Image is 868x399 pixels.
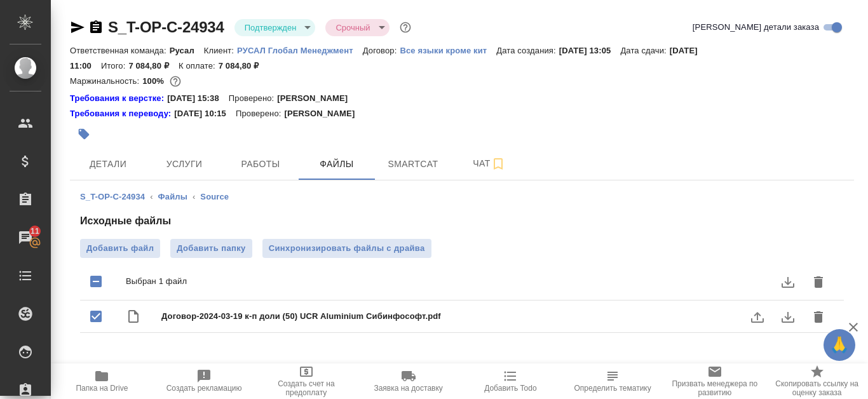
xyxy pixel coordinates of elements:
button: Скопировать ссылку для ЯМессенджера [70,20,85,35]
p: [DATE] 13:05 [559,46,621,55]
label: uploadFile [742,302,773,332]
button: Чтобы определение сработало, загрузи исходные файлы на странице "файлы" и привяжи проект в SmartCat [562,363,664,399]
p: 100% [142,76,167,86]
p: [DATE] 15:38 [167,92,229,105]
svg: Подписаться [491,156,506,172]
p: Проверено: [236,107,285,120]
button: Срочный [332,22,374,33]
button: delete [803,302,834,332]
button: Синхронизировать файлы с драйва [262,239,431,258]
span: Файлы [306,156,367,172]
a: Требования к переводу: [70,107,174,120]
span: Услуги [154,156,215,172]
div: Подтвержден [325,19,389,36]
p: Дата создания: [496,46,559,55]
p: 7 084,80 ₽ [219,61,269,71]
button: delete [803,267,834,297]
h4: Исходные файлы [80,213,844,229]
a: S_T-OP-C-24934 [108,18,224,36]
a: РУСАЛ Глобал Менеджмент [237,44,363,55]
p: Ответственная команда: [70,46,170,55]
span: Добавить папку [177,242,245,255]
p: РУСАЛ Глобал Менеджмент [237,46,363,55]
button: download [773,267,803,297]
button: Добавить тэг [70,120,98,148]
p: 7 084,80 ₽ [128,61,179,71]
li: ‹ [193,191,195,203]
a: Source [200,192,229,201]
li: ‹ [150,191,153,203]
span: Синхронизировать файлы с драйва [269,242,425,255]
span: [PERSON_NAME] детали заказа [693,21,819,34]
p: [PERSON_NAME] [284,107,364,120]
a: 11 [3,222,48,254]
a: Файлы [158,192,187,201]
p: [DATE] 10:15 [174,107,236,120]
span: 🙏 [829,332,850,358]
div: Нажми, чтобы открыть папку с инструкцией [70,107,174,120]
button: download [773,302,803,332]
p: [PERSON_NAME] [277,92,357,105]
button: 0.00 RUB; [167,73,184,90]
div: Подтвержден [234,19,316,36]
a: Требования к верстке: [70,92,167,105]
p: Клиент: [204,46,237,55]
span: Детали [78,156,139,172]
p: Дата сдачи: [620,46,669,55]
button: Добавить папку [170,239,252,258]
p: Выбран 1 файл [126,275,813,288]
p: Маржинальность: [70,76,142,86]
p: Договор: [363,46,400,55]
a: S_T-OP-C-24934 [80,192,145,201]
a: Все языки кроме кит [400,44,496,55]
p: Русал [170,46,204,55]
nav: breadcrumb [80,191,844,203]
span: Договор-2024-03-19 к-п доли (50) UCR Aluminium Сибинфософт.pdf [161,310,813,323]
p: Проверено: [229,92,278,105]
span: Чат [459,156,520,172]
div: Нажми, чтобы открыть папку с инструкцией [70,92,167,105]
span: Работы [230,156,291,172]
button: Доп статусы указывают на важность/срочность заказа [397,19,414,36]
button: 🙏 [824,329,855,361]
span: 11 [23,225,47,238]
p: Итого: [101,61,128,71]
span: Добавить файл [86,242,154,255]
p: К оплате: [179,61,219,71]
button: Скопировать ссылку [88,20,104,35]
p: Все языки кроме кит [400,46,496,55]
span: Smartcat [383,156,444,172]
label: Добавить файл [80,239,160,258]
button: Подтвержден [241,22,301,33]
